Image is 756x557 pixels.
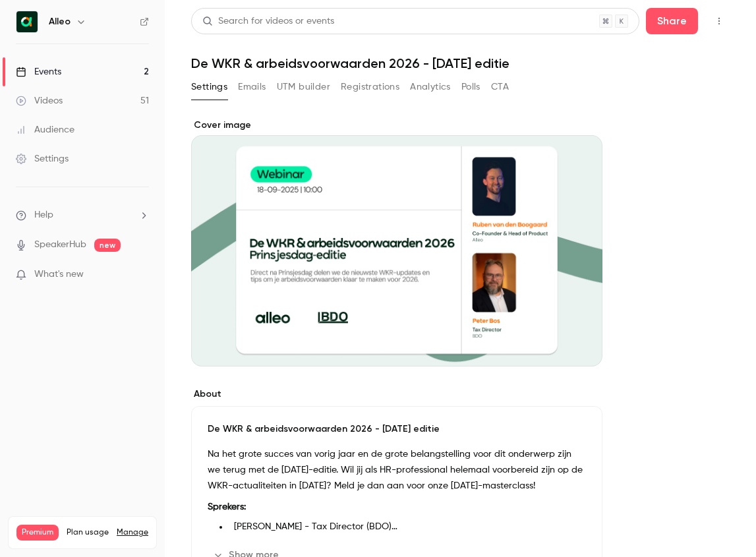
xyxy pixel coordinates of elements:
[191,388,602,401] label: About
[341,76,399,98] button: Registrations
[16,65,61,78] div: Events
[410,76,451,98] button: Analytics
[491,76,509,98] button: CTA
[16,11,38,32] img: Alleo
[191,76,227,98] button: Settings
[94,239,121,252] span: new
[117,527,148,538] a: Manage
[277,76,330,98] button: UTM builder
[133,269,149,281] iframe: Noticeable Trigger
[16,123,74,136] div: Audience
[191,119,602,132] label: Cover image
[67,527,109,538] span: Plan usage
[34,208,53,222] span: Help
[16,525,59,541] span: Premium
[191,119,602,366] section: Cover image
[461,76,480,98] button: Polls
[208,423,586,436] p: De WKR & arbeidsvoorwaarden 2026 - [DATE] editie
[646,8,698,34] button: Share
[238,76,266,98] button: Emails
[49,15,71,28] h6: Alleo
[202,15,334,28] div: Search for videos or events
[16,94,63,107] div: Videos
[16,208,149,222] li: help-dropdown-opener
[16,152,69,165] div: Settings
[208,502,246,512] strong: Sprekers:
[34,238,86,252] a: SpeakerHub
[34,268,84,281] span: What's new
[229,520,586,534] li: [PERSON_NAME] - Tax Director (BDO)
[191,55,730,71] h1: De WKR & arbeidsvoorwaarden 2026 - [DATE] editie
[208,446,586,494] p: Na het grote succes van vorig jaar en de grote belangstelling voor dit onderwerp zijn we terug me...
